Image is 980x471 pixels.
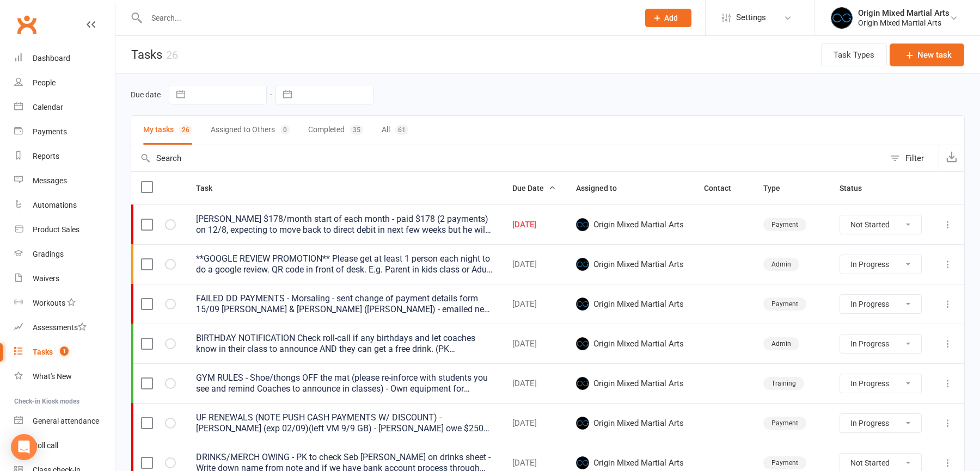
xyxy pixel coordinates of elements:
a: Reports [14,144,115,169]
div: UF RENEWALS (NOTE PUSH CASH PAYMENTS W/ DISCOUNT) - [PERSON_NAME] (exp 02/09)(left VM 9/9 GB) - [... [196,412,493,434]
button: New task [890,44,964,66]
button: Due Date [512,182,556,195]
a: People [14,71,115,95]
div: 35 [350,125,363,135]
input: Search [131,145,885,171]
button: My tasks26 [143,116,192,145]
img: Origin Mixed Martial Arts [576,258,589,271]
div: [DATE] [512,458,556,468]
span: Task [196,184,224,193]
div: [DATE] [512,379,556,388]
span: Status [840,184,874,193]
div: Open Intercom Messenger [11,434,37,460]
div: [PERSON_NAME] $178/month start of each month - paid $178 (2 payments) on 12/8, expecting to move ... [196,214,493,236]
div: Origin Mixed Martial Arts [858,8,950,18]
div: Payments [33,127,67,136]
a: Workouts [14,291,115,315]
a: Gradings [14,242,115,267]
div: Gradings [33,250,64,258]
button: Contact [704,182,743,195]
a: Messages [14,169,115,193]
div: Payment [763,417,806,430]
div: General attendance [33,417,99,425]
div: [DATE] [512,300,556,309]
div: [DATE] [512,220,556,230]
div: Calendar [33,103,63,111]
a: Roll call [14,433,115,458]
div: People [33,78,56,87]
a: What's New [14,364,115,389]
label: Due date [131,90,161,99]
div: BIRTHDAY NOTIFICATION Check roll-call if any birthdays and let coaches know in their class to ann... [196,333,493,355]
button: Assigned to [576,182,629,195]
button: Completed35 [308,116,363,145]
span: Due Date [512,184,556,193]
button: Assigned to Others0 [211,116,290,145]
span: Type [763,184,792,193]
a: Calendar [14,95,115,120]
span: Origin Mixed Martial Arts [576,377,684,390]
span: Assigned to [576,184,629,193]
button: Task Types [821,44,887,66]
a: Product Sales [14,218,115,242]
div: Payment [763,218,806,231]
div: Workouts [33,299,65,307]
div: Messages [33,176,67,185]
div: What's New [33,372,72,381]
button: All61 [382,116,408,145]
div: Admin [763,337,799,350]
div: Payment [763,456,806,469]
img: Origin Mixed Martial Arts [576,218,589,231]
span: Origin Mixed Martial Arts [576,298,684,311]
div: GYM RULES - Shoe/thongs OFF the mat (please re-inforce with students you see and remind Coaches t... [196,373,493,394]
button: Filter [885,145,939,171]
div: 0 [280,125,290,135]
a: General attendance kiosk mode [14,409,115,433]
div: Assessments [33,323,87,332]
div: 26 [166,48,178,61]
span: Origin Mixed Martial Arts [576,417,684,430]
span: Settings [736,5,766,30]
a: Automations [14,193,115,218]
span: 1 [60,346,69,356]
span: Add [664,14,678,22]
button: Add [645,9,691,27]
div: 61 [395,125,408,135]
h1: Tasks [115,36,178,73]
img: Origin Mixed Martial Arts [576,417,589,430]
div: Product Sales [33,225,79,234]
span: Origin Mixed Martial Arts [576,337,684,350]
div: [DATE] [512,419,556,428]
span: Origin Mixed Martial Arts [576,456,684,469]
img: thumb_image1665119159.png [831,7,853,29]
div: Roll call [33,441,58,450]
span: Contact [704,184,743,193]
div: Admin [763,258,799,271]
span: Origin Mixed Martial Arts [576,258,684,271]
span: Origin Mixed Martial Arts [576,218,684,231]
button: Status [840,182,874,195]
div: Automations [33,201,77,209]
img: Origin Mixed Martial Arts [576,337,589,350]
img: Origin Mixed Martial Arts [576,456,589,469]
div: FAILED DD PAYMENTS - Morsaling - sent change of payment details form 15/09 [PERSON_NAME] & [PERSO... [196,293,493,315]
img: Origin Mixed Martial Arts [576,377,589,390]
div: Training [763,377,804,390]
div: [DATE] [512,260,556,269]
a: Assessments [14,315,115,340]
a: Payments [14,120,115,144]
div: [DATE] [512,339,556,349]
a: Clubworx [13,11,40,38]
a: Waivers [14,267,115,291]
button: Type [763,182,792,195]
div: Waivers [33,274,59,283]
div: **GOOGLE REVIEW PROMOTION** Please get at least 1 person each night to do a google review. QR cod... [196,253,493,275]
div: Reports [33,152,59,160]
a: Dashboard [14,46,115,71]
div: Tasks [33,348,53,356]
input: Search... [143,10,631,26]
div: Dashboard [33,54,70,63]
div: Payment [763,298,806,311]
a: Tasks 1 [14,340,115,364]
button: Task [196,182,224,195]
